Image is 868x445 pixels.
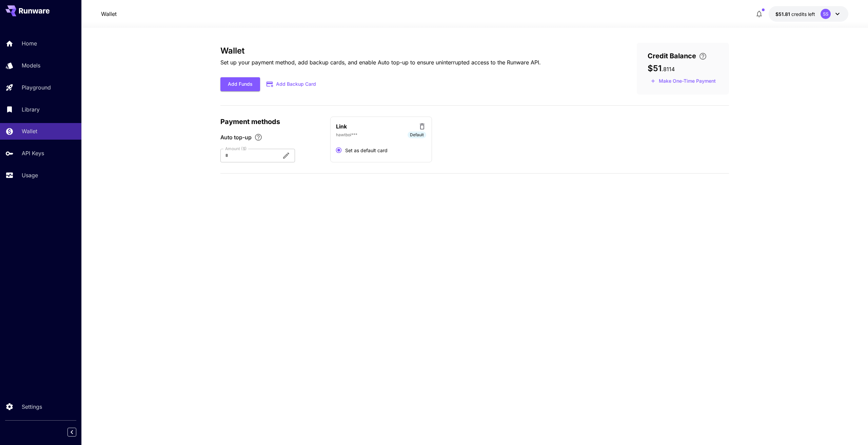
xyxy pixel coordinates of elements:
p: Set up your payment method, add backup cards, and enable Auto top-up to ensure uninterrupted acce... [220,58,541,66]
span: . 8114 [662,66,675,73]
p: Link [336,122,347,130]
span: $51 [648,63,662,73]
p: Payment methods [220,117,322,127]
p: Settings [22,403,42,411]
p: Home [22,39,37,47]
span: Credit Balance [648,51,696,61]
p: Playground [22,83,51,92]
button: Collapse sidebar [67,428,76,437]
p: Library [22,105,40,114]
h3: Wallet [220,46,541,56]
span: Default [408,132,426,138]
div: SS [821,9,831,19]
div: Collapse sidebar [73,426,81,438]
span: Set as default card [345,147,388,154]
button: Add Backup Card [260,78,323,91]
button: $51.8114SS [769,6,848,22]
button: Enable Auto top-up to ensure uninterrupted service. We'll automatically bill the chosen amount wh... [252,133,265,141]
button: Enter your card details and choose an Auto top-up amount to avoid service interruptions. We'll au... [696,52,710,60]
a: Wallet [101,10,117,18]
span: credits left [791,11,815,17]
div: $51.8114 [775,11,815,18]
nav: breadcrumb [101,10,117,18]
label: Amount ($) [225,146,247,151]
span: Auto top-up [220,133,252,141]
p: Models [22,61,40,69]
span: $51.81 [775,11,791,17]
button: Make a one-time, non-recurring payment [648,76,719,86]
p: API Keys [22,149,44,157]
p: Usage [22,171,38,179]
button: Add Funds [220,77,260,91]
p: Wallet [22,127,37,135]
